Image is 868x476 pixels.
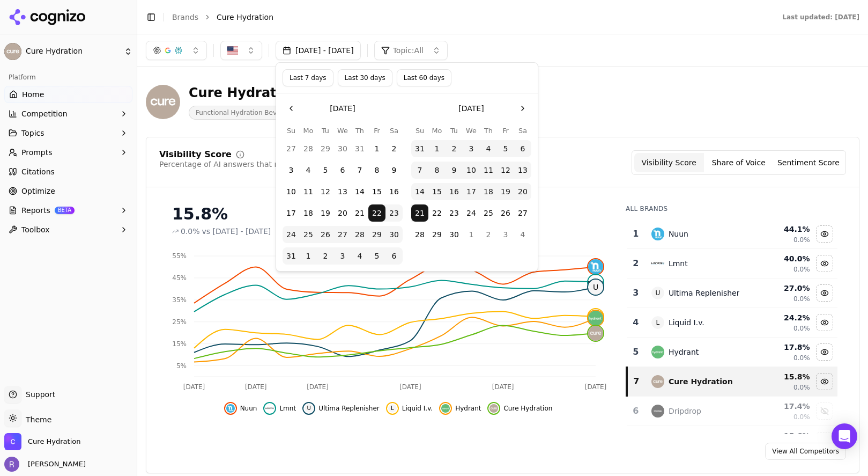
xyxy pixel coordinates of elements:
[265,404,274,413] img: lmnt
[300,247,317,265] button: Monday, September 1st, 2025, selected
[756,430,810,441] div: 15.6 %
[756,224,810,235] div: 44.1 %
[176,362,187,370] tspan: 5%
[756,283,810,294] div: 27.0 %
[774,153,843,172] button: Sentiment Score
[480,183,497,200] button: Thursday, September 18th, 2025, selected
[816,373,833,390] button: Hide cure hydration data
[4,105,132,122] button: Competition
[832,423,857,449] div: Open Intercom Messenger
[22,89,44,100] span: Home
[393,45,424,56] span: Topic: All
[816,284,833,302] button: Hide ultima replenisher data
[463,140,480,157] button: Wednesday, September 3rd, 2025, selected
[317,226,334,243] button: Tuesday, August 26th, 2025, selected
[765,443,846,460] a: View All Competitors
[632,375,641,388] div: 7
[368,204,385,222] button: Friday, August 22nd, 2025, selected
[21,224,50,235] span: Toolbox
[402,404,433,413] span: Liquid I.v.
[300,126,317,136] th: Monday
[651,257,664,270] img: lmnt
[305,404,313,413] span: U
[283,204,300,222] button: Sunday, August 17th, 2025
[21,108,68,119] span: Competition
[428,226,446,243] button: Monday, September 29th, 2025
[189,84,306,101] div: Cure Hydration
[446,226,463,243] button: Tuesday, September 30th, 2025
[585,383,607,391] tspan: [DATE]
[455,404,481,413] span: Hydrant
[21,186,55,196] span: Optimize
[21,166,55,177] span: Citations
[816,432,833,449] button: Show pedialyte data
[651,375,664,388] img: cure hydration
[226,404,235,413] img: nuun
[446,126,463,136] th: Tuesday
[368,140,385,157] button: Friday, August 1st, 2025
[782,13,859,21] div: Last updated: [DATE]
[334,183,351,200] button: Wednesday, August 13th, 2025
[446,140,463,157] button: Tuesday, September 2nd, 2025, selected
[816,225,833,243] button: Hide nuun data
[514,183,531,200] button: Saturday, September 20th, 2025, selected
[385,247,403,265] button: Saturday, September 6th, 2025, selected
[146,85,180,119] img: Cure Hydration
[368,226,385,243] button: Friday, August 29th, 2025, selected
[4,86,132,103] a: Home
[514,126,531,136] th: Saturday
[627,308,837,338] tr: 4LLiquid I.v.24.2%0.0%Hide liquid i.v. data
[24,459,86,469] span: [PERSON_NAME]
[189,106,306,120] span: Functional Hydration Beverages
[627,367,837,397] tr: 7cure hydrationCure Hydration15.8%0.0%Hide cure hydration data
[480,126,497,136] th: Thursday
[631,287,641,299] div: 3
[627,426,837,456] tr: 15.6%Show pedialyte data
[172,204,604,224] div: 15.8%
[428,183,446,200] button: Monday, September 15th, 2025, selected
[793,324,810,333] span: 0.0%
[283,162,300,179] button: Sunday, August 3rd, 2025
[300,140,317,157] button: Monday, July 28th, 2025
[514,162,531,179] button: Saturday, September 13th, 2025, selected
[334,204,351,222] button: Wednesday, August 20th, 2025
[183,383,205,391] tspan: [DATE]
[651,405,664,418] img: dripdrop
[669,347,699,357] div: Hydrant
[351,183,368,200] button: Thursday, August 14th, 2025
[704,153,774,172] button: Share of Voice
[172,252,187,260] tspan: 55%
[428,140,446,157] button: Monday, September 1st, 2025, selected
[283,69,333,86] button: Last 7 days
[4,163,132,180] a: Citations
[793,383,810,392] span: 0.0%
[172,274,187,282] tspan: 45%
[514,226,531,243] button: Saturday, October 4th, 2025
[503,404,552,413] span: Cure Hydration
[588,326,603,341] img: cure hydration
[351,247,368,265] button: Thursday, September 4th, 2025, selected
[651,316,664,329] span: L
[276,41,361,60] button: [DATE] - [DATE]
[514,204,531,222] button: Saturday, September 27th, 2025
[4,457,86,472] button: Open user button
[334,247,351,265] button: Wednesday, September 3rd, 2025, selected
[317,247,334,265] button: Tuesday, September 2nd, 2025, selected
[631,228,641,240] div: 1
[172,340,187,348] tspan: 15%
[411,226,428,243] button: Sunday, September 28th, 2025
[172,13,198,21] a: Brands
[21,128,44,138] span: Topics
[446,204,463,222] button: Tuesday, September 23rd, 2025
[55,207,75,214] span: BETA
[334,126,351,136] th: Wednesday
[497,162,514,179] button: Friday, September 12th, 2025, selected
[4,433,21,450] img: Cure Hydration
[172,318,187,326] tspan: 25%
[669,288,740,298] div: Ultima Replenisher
[317,204,334,222] button: Tuesday, August 19th, 2025
[21,415,51,424] span: Theme
[385,126,403,136] th: Saturday
[588,311,603,326] img: hydrant
[368,162,385,179] button: Friday, August 8th, 2025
